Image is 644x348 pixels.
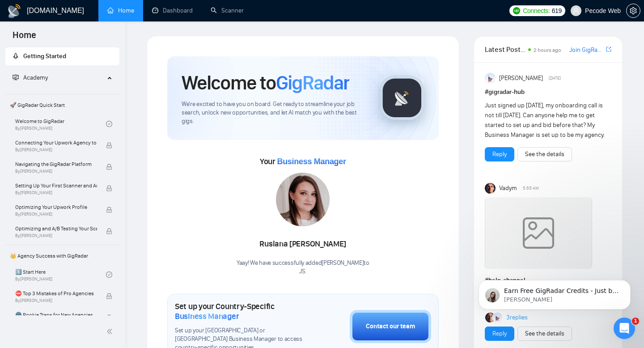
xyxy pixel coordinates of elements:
[106,272,112,278] span: check-circle
[569,45,604,55] a: Join GigRadar Slack Community
[627,7,640,14] span: setting
[106,164,112,170] span: lock
[517,327,572,341] button: See the details
[499,73,543,83] span: [PERSON_NAME]
[15,265,106,284] a: 1️⃣ Start HereBy[PERSON_NAME]
[15,181,97,190] span: Setting Up Your First Scanner and Auto-Bidder
[485,87,611,97] h1: # gigradar-hub
[276,173,330,226] img: 1686860256935-51.jpg
[15,114,106,134] a: Welcome to GigRadarBy[PERSON_NAME]
[606,46,611,53] span: export
[534,47,561,53] span: 2 hours ago
[499,183,517,193] span: Vadym
[15,203,97,212] span: Optimizing Your Upwork Profile
[182,100,365,126] span: We're excited to have you on board. Get ready to streamline your job search, unlock new opportuni...
[106,327,115,336] span: double-left
[15,190,97,195] span: By [PERSON_NAME]
[106,293,112,299] span: lock
[276,71,349,95] span: GigRadar
[15,310,97,319] span: 🌚 Rookie Traps for New Agencies
[632,318,639,325] span: 1
[6,96,119,114] span: 🚀 GigRadar Quick Start
[523,6,550,16] span: Connects:
[15,160,97,169] span: Navigating the GigRadar Platform
[237,237,369,252] div: Ruslana [PERSON_NAME]
[107,7,134,14] a: homeHome
[485,183,496,194] img: Vadym
[237,259,369,276] div: Yaay! We have successfully added [PERSON_NAME] to
[465,261,644,324] iframe: Intercom notifications повідомлення
[106,142,112,149] span: lock
[523,184,539,192] span: 5:55 AM
[549,74,561,82] span: [DATE]
[237,267,369,276] p: JS .
[13,74,48,81] span: Academy
[350,310,431,343] button: Contact our team
[5,47,119,65] li: Getting Started
[175,301,305,321] h1: Set up your Country-Specific
[485,44,525,55] span: Latest Posts from the GigRadar Community
[23,74,48,81] span: Academy
[485,327,514,341] button: Reply
[5,29,43,47] span: Home
[485,73,496,84] img: Anisuzzaman Khan
[15,298,97,303] span: By [PERSON_NAME]
[106,121,112,127] span: check-circle
[106,228,112,234] span: lock
[15,147,97,153] span: By [PERSON_NAME]
[513,7,520,14] img: upwork-logo.png
[260,157,346,166] span: Your
[614,318,635,339] iframe: Intercom live chat
[13,53,19,59] span: rocket
[7,4,21,18] img: logo
[15,289,97,298] span: ⛔ Top 3 Mistakes of Pro Agencies
[13,74,19,81] span: fund-projection-screen
[182,71,349,95] h1: Welcome to
[525,329,564,339] a: See the details
[485,147,514,161] button: Reply
[552,6,562,16] span: 619
[6,247,119,265] span: 👑 Agency Success with GigRadar
[492,149,507,159] a: Reply
[492,329,507,339] a: Reply
[606,45,611,54] a: export
[485,102,605,139] span: Just signed up [DATE], my onboarding call is not till [DATE]. Can anyone help me to get started t...
[15,138,97,147] span: Connecting Your Upwork Agency to GigRadar
[517,147,572,161] button: See the details
[573,8,579,14] span: user
[15,224,97,233] span: Optimizing and A/B Testing Your Scanner for Better Results
[15,169,97,174] span: By [PERSON_NAME]
[380,76,424,120] img: gigradar-logo.png
[626,4,640,18] button: setting
[106,207,112,213] span: lock
[106,185,112,191] span: lock
[15,212,97,217] span: By [PERSON_NAME]
[626,7,640,14] a: setting
[175,311,239,321] span: Business Manager
[106,314,112,321] span: lock
[152,7,193,14] a: dashboardDashboard
[277,157,346,166] span: Business Manager
[525,149,564,159] a: See the details
[211,7,244,14] a: searchScanner
[366,322,415,331] div: Contact our team
[485,197,592,269] img: weqQh+iSagEgQAAAABJRU5ErkJggg==
[23,52,66,60] span: Getting Started
[15,233,97,238] span: By [PERSON_NAME]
